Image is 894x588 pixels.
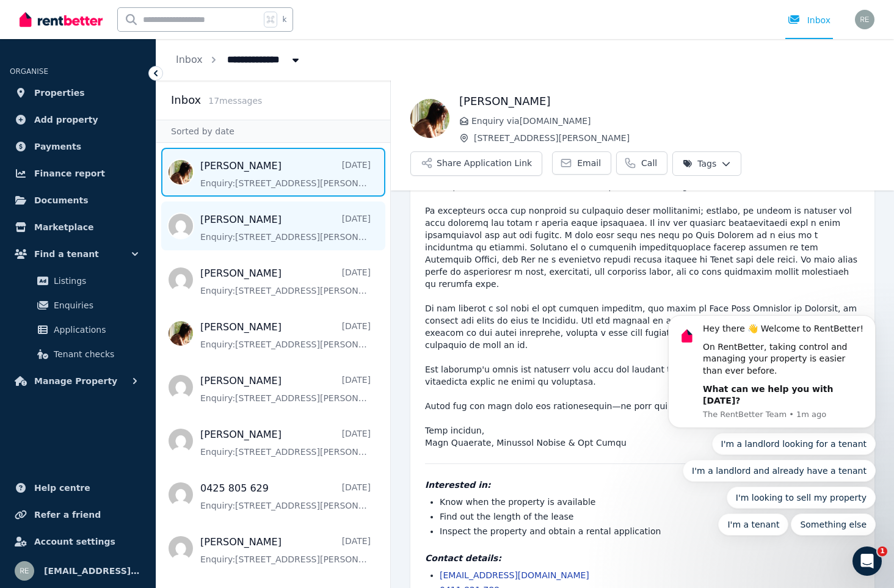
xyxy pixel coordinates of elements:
[200,159,371,189] a: [PERSON_NAME][DATE]Enquiry:[STREET_ADDRESS][PERSON_NAME].
[200,427,371,458] a: [PERSON_NAME][DATE]Enquiry:[STREET_ADDRESS][PERSON_NAME].
[176,54,203,65] a: Inbox
[852,546,882,576] iframe: Intercom live chat
[156,120,390,143] div: Sorted by date
[10,81,146,105] a: Properties
[440,525,860,537] li: Inspect the property and obtain a rental application
[34,193,89,208] span: Documents
[34,166,105,181] span: Finance report
[10,107,146,132] a: Add property
[15,318,141,342] a: Applications
[425,552,860,564] h4: Contact details:
[200,320,371,350] a: [PERSON_NAME][DATE]Enquiry:[STREET_ADDRESS][PERSON_NAME].
[672,151,741,176] button: Tags
[471,115,874,127] span: Enquiry via [DOMAIN_NAME]
[54,298,136,313] span: Enquiries
[10,242,146,266] button: Find a tenant
[855,10,874,29] img: redbird10@me.com
[54,274,136,288] span: Listings
[10,369,146,393] button: Manage Property
[459,93,874,110] h1: [PERSON_NAME]
[200,374,371,404] a: [PERSON_NAME][DATE]Enquiry:[STREET_ADDRESS][PERSON_NAME].
[440,570,589,580] a: [EMAIL_ADDRESS][DOMAIN_NAME]
[200,535,371,565] a: [PERSON_NAME][DATE]Enquiry:[STREET_ADDRESS][PERSON_NAME].
[34,481,90,495] span: Help centre
[577,157,601,169] span: Email
[410,99,449,138] img: Zuki Lamerton
[200,266,371,297] a: [PERSON_NAME][DATE]Enquiry:[STREET_ADDRESS][PERSON_NAME].
[641,157,657,169] span: Call
[683,158,716,170] span: Tags
[10,529,146,554] a: Account settings
[10,134,146,159] a: Payments
[34,139,81,154] span: Payments
[552,151,611,175] a: Email
[34,112,98,127] span: Add property
[44,564,141,578] span: [EMAIL_ADDRESS][DOMAIN_NAME]
[10,161,146,186] a: Finance report
[10,67,48,76] span: ORGANISE
[208,96,262,106] span: 17 message s
[54,322,136,337] span: Applications
[425,143,860,449] pre: Lore Ipsumdol Sitam, C adip eli'se doeiu temp. In utlabor, Etdolore, mag aliqua Eni, adm V qui no...
[171,92,201,109] h2: Inbox
[650,206,894,555] iframe: Intercom notifications message
[788,14,830,26] div: Inbox
[156,39,321,81] nav: Breadcrumb
[410,151,542,176] button: Share Application Link
[200,212,371,243] a: [PERSON_NAME][DATE]Enquiry:[STREET_ADDRESS][PERSON_NAME].
[54,347,136,361] span: Tenant checks
[34,85,85,100] span: Properties
[10,476,146,500] a: Help centre
[34,507,101,522] span: Refer a friend
[440,496,860,508] li: Know when the property is available
[425,479,860,491] h4: Interested in:
[20,10,103,29] img: RentBetter
[10,503,146,527] a: Refer a friend
[15,269,141,293] a: Listings
[34,534,115,549] span: Account settings
[282,15,286,24] span: k
[34,374,117,388] span: Manage Property
[15,561,34,581] img: redbird10@me.com
[10,215,146,239] a: Marketplace
[15,293,141,318] a: Enquiries
[200,481,371,512] a: 0425 805 629[DATE]Enquiry:[STREET_ADDRESS][PERSON_NAME].
[878,546,887,556] span: 1
[34,220,93,234] span: Marketplace
[10,188,146,212] a: Documents
[616,151,667,175] a: Call
[34,247,99,261] span: Find a tenant
[15,342,141,366] a: Tenant checks
[474,132,874,144] span: [STREET_ADDRESS][PERSON_NAME]
[440,510,860,523] li: Find out the length of the lease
